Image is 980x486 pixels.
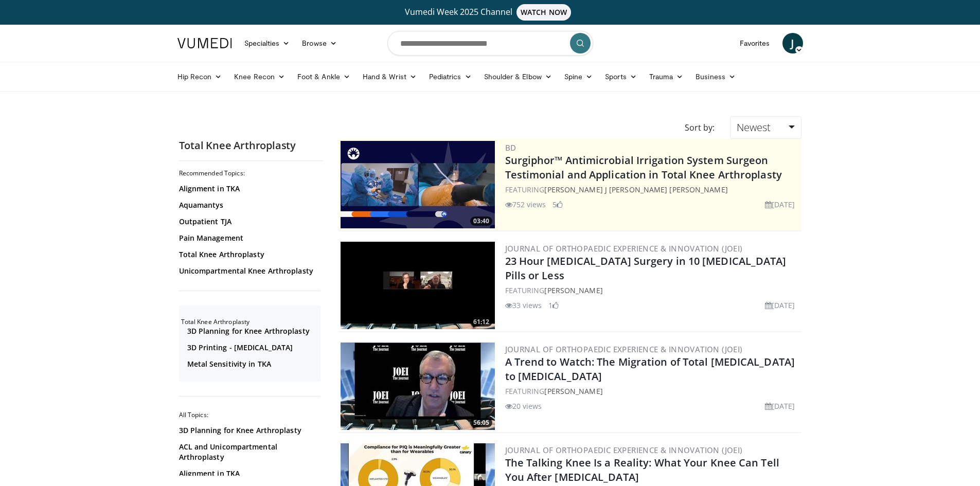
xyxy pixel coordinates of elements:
a: 3D Planning for Knee Arthroplasty [179,425,318,436]
a: Journal of Orthopaedic Experience & Innovation (JOEI) [505,344,743,354]
a: Unicompartmental Knee Arthroplasty [179,266,318,276]
input: Search topics, interventions [387,31,593,56]
a: Newest [730,116,801,139]
a: Metal Sensitivity in TKA [187,359,318,369]
li: 5 [553,199,563,210]
h2: Total Knee Arthroplasty [181,318,320,326]
div: FEATURING [505,386,799,397]
img: 70422da6-974a-44ac-bf9d-78c82a89d891.300x170_q85_crop-smart_upscale.jpg [341,141,495,228]
a: BD [505,142,516,153]
img: 2b859180-7f84-4d0c-b2e4-26f096322a11.300x170_q85_crop-smart_upscale.jpg [341,242,495,329]
a: [PERSON_NAME] [544,285,602,295]
img: VuMedi Logo [177,38,232,48]
a: 3D Printing - [MEDICAL_DATA] [187,343,318,353]
a: Business [689,66,742,87]
a: Browse [296,33,343,53]
li: [DATE] [765,300,795,311]
a: The Talking Knee Is a Reality: What Your Knee Can Tell You After [MEDICAL_DATA] [505,456,779,484]
img: 678eb2ae-745f-4f8c-8e57-112291a4f566.300x170_q85_crop-smart_upscale.jpg [341,343,495,430]
a: Outpatient TJA [179,217,318,227]
a: Pediatrics [423,66,478,87]
a: 03:40 [341,141,495,228]
a: 23 Hour [MEDICAL_DATA] Surgery in 10 [MEDICAL_DATA] Pills or Less [505,254,787,282]
h2: All Topics: [179,411,320,419]
a: J [782,33,803,53]
div: FEATURING [505,184,799,195]
h2: Recommended Topics: [179,169,320,177]
li: 1 [548,300,559,311]
a: Specialties [238,33,296,53]
a: Aquamantys [179,200,318,210]
a: Foot & Ankle [291,66,357,87]
a: [PERSON_NAME] [544,386,602,396]
a: 56:05 [341,343,495,430]
span: Newest [737,120,771,134]
span: WATCH NOW [516,4,571,21]
span: 03:40 [470,217,492,226]
a: Alignment in TKA [179,184,318,194]
li: 752 views [505,199,546,210]
a: ACL and Unicompartmental Arthroplasty [179,442,318,462]
div: FEATURING [505,285,799,296]
a: Alignment in TKA [179,469,318,479]
a: Hip Recon [171,66,228,87]
a: Sports [599,66,643,87]
div: Sort by: [677,116,722,139]
a: [PERSON_NAME] J [PERSON_NAME] [PERSON_NAME] [544,185,727,194]
span: 61:12 [470,317,492,327]
a: 3D Planning for Knee Arthroplasty [187,326,318,336]
a: Total Knee Arthroplasty [179,249,318,260]
a: Spine [558,66,599,87]
a: Favorites [734,33,776,53]
a: Knee Recon [228,66,291,87]
li: [DATE] [765,199,795,210]
a: Trauma [643,66,690,87]
a: Pain Management [179,233,318,243]
span: 56:05 [470,418,492,427]
a: A Trend to Watch: The Migration of Total [MEDICAL_DATA] to [MEDICAL_DATA] [505,355,795,383]
a: Shoulder & Elbow [478,66,558,87]
li: [DATE] [765,401,795,411]
a: Surgiphor™ Antimicrobial Irrigation System Surgeon Testimonial and Application in Total Knee Arth... [505,153,782,182]
li: 33 views [505,300,542,311]
h2: Total Knee Arthroplasty [179,139,323,152]
li: 20 views [505,401,542,411]
a: Journal of Orthopaedic Experience & Innovation (JOEI) [505,243,743,254]
a: 61:12 [341,242,495,329]
a: Vumedi Week 2025 ChannelWATCH NOW [179,4,801,21]
a: Journal of Orthopaedic Experience & Innovation (JOEI) [505,445,743,455]
a: Hand & Wrist [357,66,423,87]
